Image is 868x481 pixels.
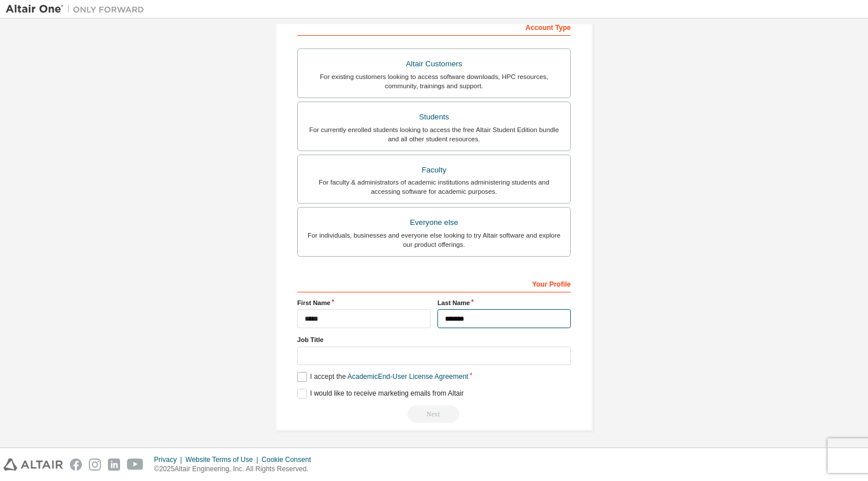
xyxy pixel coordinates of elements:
[347,373,468,381] a: Academic End-User License Agreement
[297,17,571,36] div: Account Type
[297,335,571,344] label: Job Title
[305,72,563,91] div: For existing customers looking to access software downloads, HPC resources, community, trainings ...
[6,3,150,15] img: Altair One
[154,455,185,464] div: Privacy
[70,459,82,471] img: facebook.svg
[305,109,563,125] div: Students
[297,274,571,292] div: Your Profile
[305,162,563,178] div: Faculty
[437,298,571,307] label: Last Name
[297,298,431,307] label: First Name
[297,372,468,382] label: I accept the
[297,405,571,423] div: Read and acccept EULA to continue
[305,178,563,196] div: For faculty & administrators of academic institutions administering students and accessing softwa...
[185,455,261,464] div: Website Terms of Use
[154,464,318,474] p: © 2025 Altair Engineering, Inc. All Rights Reserved.
[305,56,563,72] div: Altair Customers
[305,215,563,231] div: Everyone else
[108,459,120,471] img: linkedin.svg
[127,459,144,471] img: youtube.svg
[3,459,63,471] img: altair_logo.svg
[297,389,463,399] label: I would like to receive marketing emails from Altair
[261,455,317,464] div: Cookie Consent
[89,459,101,471] img: instagram.svg
[305,231,563,249] div: For individuals, businesses and everyone else looking to try Altair software and explore our prod...
[305,125,563,144] div: For currently enrolled students looking to access the free Altair Student Edition bundle and all ...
